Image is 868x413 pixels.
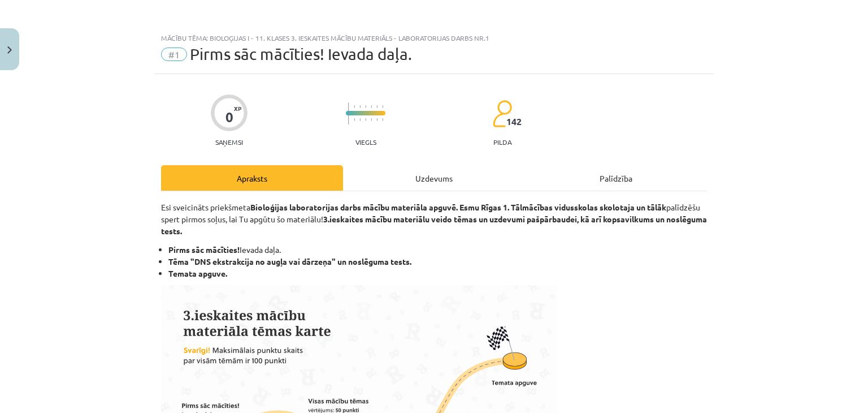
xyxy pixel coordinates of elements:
[371,105,372,108] img: icon-short-line-57e1e144782c952c97e751825c79c345078a6d821885a25fce030b3d8c18986b.svg
[506,117,522,127] span: 142
[354,118,355,121] img: icon-short-line-57e1e144782c952c97e751825c79c345078a6d821885a25fce030b3d8c18986b.svg
[168,268,227,278] strong: Temata apguve.
[211,138,248,146] p: Saņemsi
[359,105,361,108] img: icon-short-line-57e1e144782c952c97e751825c79c345078a6d821885a25fce030b3d8c18986b.svg
[168,256,194,266] strong: Tēma "
[225,109,233,125] div: 0
[168,244,707,256] li: Ievada daļa.
[492,100,512,128] img: students-c634bb4e5e11cddfef0936a35e636f08e4e9abd3cc4e673bd6f9a4125e45ecb1.svg
[525,165,707,191] div: Palīdzība
[161,201,707,237] p: Esi sveicināts priekšmeta palīdzēšu spert pirmos soļus, lai Tu apgūtu šo materiālu!
[382,118,383,121] img: icon-short-line-57e1e144782c952c97e751825c79c345078a6d821885a25fce030b3d8c18986b.svg
[382,105,383,108] img: icon-short-line-57e1e144782c952c97e751825c79c345078a6d821885a25fce030b3d8c18986b.svg
[332,256,411,266] strong: " un noslēguma tests.
[168,244,240,255] b: Pirms sāc mācīties!
[348,102,349,124] img: icon-long-line-d9ea69661e0d244f92f715978eff75569469978d946b2353a9bb055b3ed8787d.svg
[355,138,376,146] p: Viegls
[365,118,366,121] img: icon-short-line-57e1e144782c952c97e751825c79c345078a6d821885a25fce030b3d8c18986b.svg
[365,105,366,108] img: icon-short-line-57e1e144782c952c97e751825c79c345078a6d821885a25fce030b3d8c18986b.svg
[161,165,343,191] div: Apraksts
[190,45,412,63] span: Pirms sāc mācīties! Ievada daļa.
[161,48,187,61] span: #1
[376,105,377,108] img: icon-short-line-57e1e144782c952c97e751825c79c345078a6d821885a25fce030b3d8c18986b.svg
[354,105,355,108] img: icon-short-line-57e1e144782c952c97e751825c79c345078a6d821885a25fce030b3d8c18986b.svg
[250,202,666,212] strong: Bioloģijas laboratorijas darbs mācību materiāla apguvē. Esmu Rīgas 1. Tālmācības vidusskolas skol...
[194,256,332,266] strong: DNS ekstrakcija no augļa vai dārzeņa
[161,34,707,42] div: Mācību tēma: Bioloģijas i - 11. klases 3. ieskaites mācību materiāls - laboratorijas darbs nr.1
[161,214,707,236] strong: 3.ieskaites mācību materiālu veido tēmas un uzdevumi pašpārbaudei, kā arī kopsavilkums un noslēgu...
[371,118,372,121] img: icon-short-line-57e1e144782c952c97e751825c79c345078a6d821885a25fce030b3d8c18986b.svg
[7,46,12,54] img: icon-close-lesson-0947bae3869378f0d4975bcd49f059093ad1ed9edebbc8119c70593378902aed.svg
[376,118,377,121] img: icon-short-line-57e1e144782c952c97e751825c79c345078a6d821885a25fce030b3d8c18986b.svg
[343,165,525,191] div: Uzdevums
[493,138,511,146] p: pilda
[359,118,361,121] img: icon-short-line-57e1e144782c952c97e751825c79c345078a6d821885a25fce030b3d8c18986b.svg
[234,105,241,111] span: XP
